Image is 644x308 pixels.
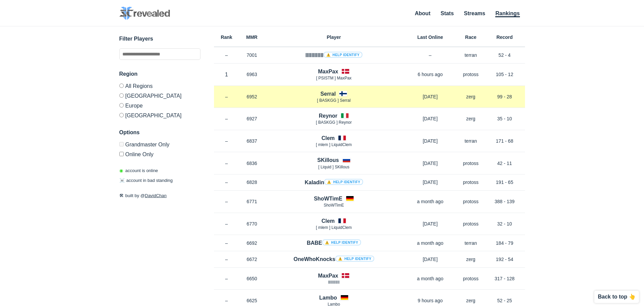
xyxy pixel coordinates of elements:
[322,239,361,245] a: ⚠️ Help identify
[119,193,124,198] span: 🛠
[457,138,484,144] p: terran
[484,35,525,40] h6: Record
[214,52,239,58] p: –
[403,160,457,167] p: [DATE]
[265,35,403,40] h6: Player
[214,115,239,122] p: –
[119,91,200,100] label: [GEOGRAPHIC_DATA]
[119,142,200,149] label: Only Show accounts currently in Grandmaster
[457,297,484,304] p: zerg
[328,280,340,285] span: lllIlllIllIl
[328,302,340,307] span: Lambo
[119,7,170,20] img: SC2 Revealed
[119,110,200,118] label: [GEOGRAPHIC_DATA]
[484,297,525,304] p: 52 - 25
[457,52,484,58] p: terran
[239,35,265,40] h6: MMR
[239,138,265,144] p: 6837
[119,35,200,43] h3: Filter Players
[214,93,239,100] p: –
[119,168,123,173] span: ◉
[484,138,525,144] p: 171 - 68
[440,10,454,16] a: Stats
[403,115,457,122] p: [DATE]
[214,198,239,205] p: –
[335,256,374,262] a: ⚠️ Help identify
[119,84,124,88] input: All Regions
[119,93,124,98] input: [GEOGRAPHIC_DATA]
[457,220,484,227] p: protoss
[239,52,265,58] p: 7001
[457,240,484,246] p: terran
[119,113,124,117] input: [GEOGRAPHIC_DATA]
[464,10,485,16] a: Streams
[403,256,457,263] p: [DATE]
[119,167,158,174] p: account is online
[403,198,457,205] p: a month ago
[119,152,124,156] input: Online Only
[239,115,265,122] p: 6927
[484,115,525,122] p: 35 - 10
[457,256,484,263] p: zerg
[484,256,525,263] p: 192 - 54
[319,112,337,120] h4: Reynor
[214,220,239,227] p: –
[598,294,636,300] p: Back to top 👆
[484,93,525,100] p: 99 - 28
[457,160,484,167] p: protoss
[316,120,352,125] span: [ BASKGG ] Reynor
[239,160,265,167] p: 6836
[484,198,525,205] p: 388 - 139
[119,100,200,110] label: Europe
[495,10,520,17] a: Rankings
[403,240,457,246] p: a month ago
[214,297,239,304] p: –
[457,71,484,78] p: protoss
[457,115,484,122] p: zerg
[119,177,173,184] p: account in bad standing
[403,297,457,304] p: 9 hours ago
[239,220,265,227] p: 6770
[119,192,200,199] p: built by @
[119,142,124,146] input: Grandmaster Only
[119,178,125,183] span: ☠️
[403,35,457,40] h6: Last Online
[214,71,239,78] p: 1
[307,239,361,247] h4: BABE
[457,275,484,282] p: protoss
[403,220,457,227] p: [DATE]
[457,35,484,40] h6: Race
[403,93,457,100] p: [DATE]
[239,93,265,100] p: 6952
[214,179,239,186] p: –
[484,160,525,167] p: 42 - 11
[214,138,239,144] p: –
[403,52,457,58] p: –
[484,275,525,282] p: 317 - 128
[239,256,265,263] p: 6672
[484,179,525,186] p: 191 - 65
[324,203,344,208] span: ShoWTimE
[214,35,239,40] h6: Rank
[319,294,337,302] h4: Lambo
[324,179,363,185] a: ⚠️ Help identify
[320,90,336,98] h4: Serral
[403,71,457,78] p: 6 hours ago
[214,275,239,282] p: –
[119,128,200,137] h3: Options
[293,255,374,263] h4: OneWhoKnocks
[318,272,338,280] h4: MaxPax
[239,275,265,282] p: 6650
[318,165,349,169] span: [ Lіquіd ] SKillous
[119,103,124,108] input: Europe
[239,297,265,304] p: 6625
[305,179,363,186] h4: Kaladin
[214,240,239,246] p: –
[239,179,265,186] p: 6828
[484,71,525,78] p: 105 - 12
[484,220,525,227] p: 32 - 10
[305,51,362,59] h4: llllllllllll
[316,225,352,230] span: [ mlem ] LiquidClem
[457,198,484,205] p: protoss
[321,217,335,225] h4: Clem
